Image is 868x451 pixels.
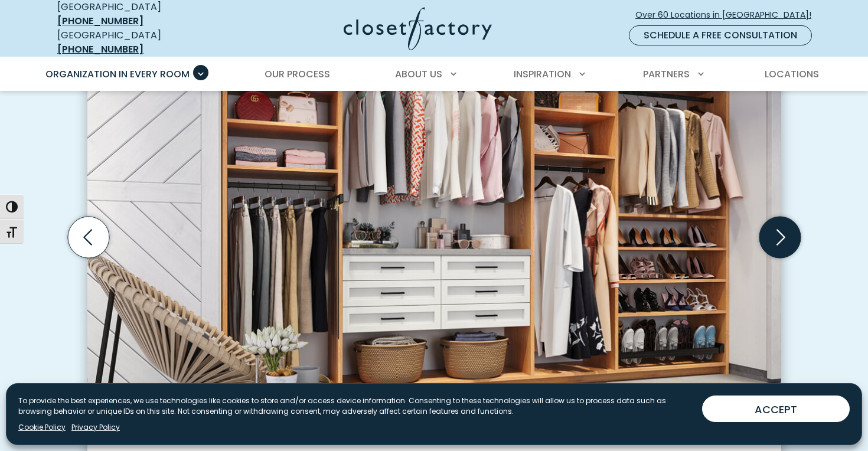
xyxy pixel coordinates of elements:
[629,25,812,45] a: Schedule a Free Consultation
[514,67,571,81] span: Inspiration
[71,422,120,433] a: Privacy Policy
[765,67,819,81] span: Locations
[63,212,114,263] button: Previous slide
[755,212,805,263] button: Next slide
[702,396,850,422] button: ACCEPT
[37,58,831,91] nav: Primary Menu
[643,67,690,81] span: Partners
[344,7,492,50] img: Closet Factory Logo
[635,5,821,25] a: Over 60 Locations in [GEOGRAPHIC_DATA]!
[87,40,781,401] img: Reach-in closet with Two-tone system with Rustic Cherry structure and White Shaker drawer fronts....
[57,14,143,28] a: [PHONE_NUMBER]
[18,422,66,433] a: Cookie Policy
[265,67,330,81] span: Our Process
[635,9,821,21] span: Over 60 Locations in [GEOGRAPHIC_DATA]!
[57,43,143,56] a: [PHONE_NUMBER]
[395,67,442,81] span: About Us
[45,67,190,81] span: Organization in Every Room
[18,396,693,417] p: To provide the best experiences, we use technologies like cookies to store and/or access device i...
[57,28,229,57] div: [GEOGRAPHIC_DATA]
